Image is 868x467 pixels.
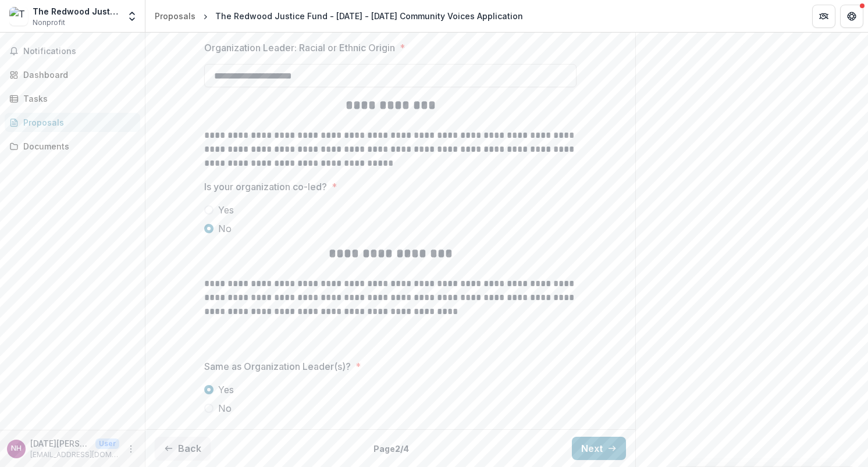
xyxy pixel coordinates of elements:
[5,137,140,156] a: Documents
[204,180,327,194] p: Is your organization co-led?
[23,140,131,152] div: Documents
[5,42,140,60] button: Notifications
[5,113,140,132] a: Proposals
[23,69,131,81] div: Dashboard
[218,203,234,217] span: Yes
[23,116,131,129] div: Proposals
[150,8,528,24] nav: breadcrumb
[30,437,91,450] p: [DATE][PERSON_NAME]
[204,41,395,55] p: Organization Leader: Racial or Ethnic Origin
[150,8,200,24] a: Proposals
[23,47,136,56] span: Notifications
[155,10,195,22] div: Proposals
[155,437,211,460] button: Back
[33,5,119,17] div: The Redwood Justice Fund
[572,437,626,460] button: Next
[30,450,119,460] p: [EMAIL_ADDRESS][DOMAIN_NAME]
[215,10,523,22] div: The Redwood Justice Fund - [DATE] - [DATE] Community Voices Application
[5,65,140,84] a: Dashboard
[218,383,234,397] span: Yes
[5,89,140,108] a: Tasks
[124,5,140,28] button: Open entity switcher
[124,442,138,456] button: More
[204,359,351,373] p: Same as Organization Leader(s)?
[840,5,863,28] button: Get Help
[33,17,65,28] span: Nonprofit
[23,92,131,105] div: Tasks
[373,443,409,455] p: Page 2 / 4
[218,401,232,415] span: No
[9,7,28,26] img: The Redwood Justice Fund
[812,5,835,28] button: Partners
[11,445,22,452] div: Noel Hanrahan
[218,222,232,236] span: No
[95,439,119,449] p: User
